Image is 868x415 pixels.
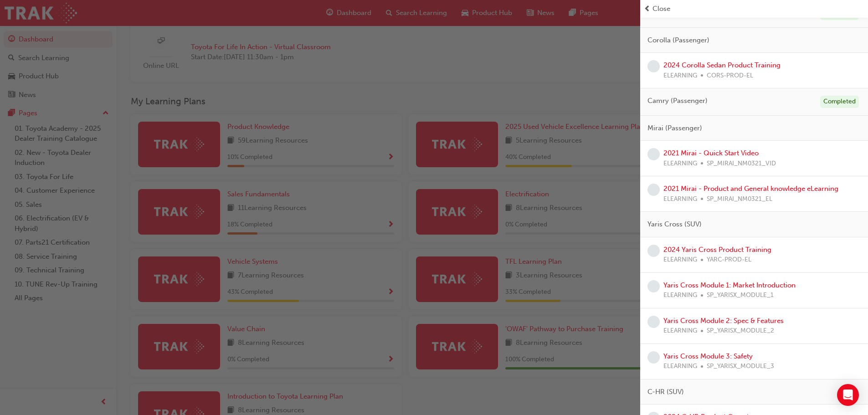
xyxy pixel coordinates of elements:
span: ELEARNING [663,255,697,265]
span: learningRecordVerb_NONE-icon [647,60,660,72]
span: SP_YARISX_MODULE_2 [707,326,774,336]
span: SP_YARISX_MODULE_3 [707,361,774,372]
span: learningRecordVerb_NONE-icon [647,316,660,328]
span: ELEARNING [663,71,697,81]
span: learningRecordVerb_NONE-icon [647,245,660,257]
a: 2024 Corolla Sedan Product Training [663,61,781,69]
button: prev-iconClose [644,4,864,14]
span: Mirai (Passenger) [647,123,702,133]
span: Camry (Passenger) [647,96,708,106]
span: ELEARNING [663,290,697,301]
div: Open Intercom Messenger [837,384,859,406]
span: C-HR (SUV) [647,387,684,397]
span: SP_MIRAI_NM0321_VID [707,159,776,169]
div: Completed [820,96,859,108]
a: 2024 Yaris Cross Product Training [663,246,771,254]
span: learningRecordVerb_NONE-icon [647,148,660,160]
span: Close [652,4,670,14]
span: prev-icon [644,4,651,14]
span: SP_YARISX_MODULE_1 [707,290,774,301]
span: Corolla (Passenger) [647,35,709,46]
span: ELEARNING [663,361,697,372]
span: Yaris Cross (SUV) [647,219,702,230]
span: ELEARNING [663,326,697,336]
span: CORS-PROD-EL [707,71,753,81]
a: Yaris Cross Module 3: Safety [663,352,753,360]
span: learningRecordVerb_NONE-icon [647,184,660,196]
a: 2021 Mirai - Product and General knowledge eLearning [663,184,838,193]
a: Yaris Cross Module 1: Market Introduction [663,281,796,289]
a: Yaris Cross Module 2: Spec & Features [663,317,784,325]
span: SP_MIRAI_NM0321_EL [707,194,772,205]
span: learningRecordVerb_NONE-icon [647,280,660,292]
a: 2021 Mirai - Quick Start Video [663,149,759,157]
span: learningRecordVerb_NONE-icon [647,351,660,364]
span: ELEARNING [663,194,697,205]
span: ELEARNING [663,159,697,169]
span: YARC-PROD-EL [707,255,751,265]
